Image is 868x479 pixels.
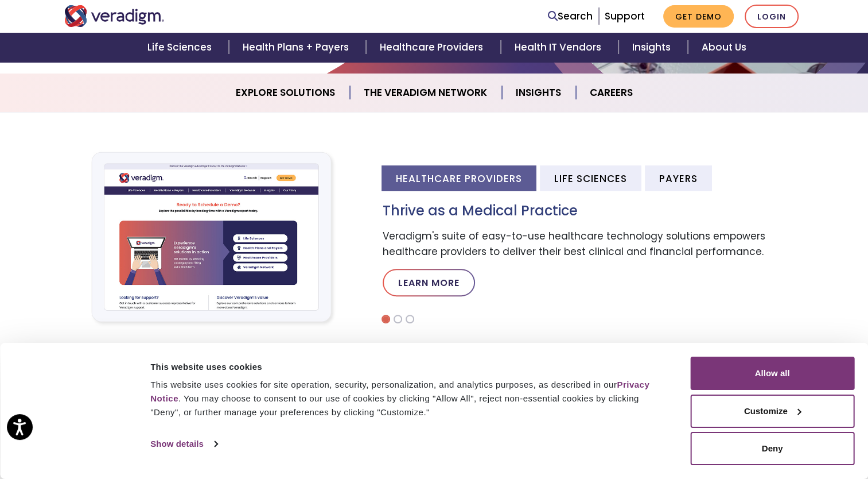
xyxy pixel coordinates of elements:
a: Life Sciences [134,33,229,62]
button: Deny [690,432,854,465]
button: Allow all [690,357,854,390]
a: Healthcare Providers [366,33,500,62]
a: Health Plans + Payers [229,33,366,62]
img: Veradigm logo [64,5,165,27]
a: Insights [502,78,576,107]
button: Customize [690,395,854,428]
li: Payers [645,165,712,191]
li: Healthcare Providers [382,165,536,191]
a: Careers [576,78,647,107]
a: Show details [150,435,217,453]
div: This website uses cookies for site operation, security, personalization, and analytics purposes, ... [150,378,664,419]
a: Search [548,9,593,24]
a: Login [745,5,799,28]
p: Veradigm's suite of easy-to-use healthcare technology solutions empowers healthcare providers to ... [383,229,804,260]
a: Explore Solutions [222,78,350,107]
a: Learn More [383,269,475,296]
a: Get Demo [663,5,734,28]
a: Insights [618,33,688,62]
a: The Veradigm Network [350,78,502,107]
div: This website uses cookies [150,360,664,374]
h3: Thrive as a Medical Practice [383,203,804,219]
a: Health IT Vendors [501,33,618,62]
a: About Us [688,33,760,62]
a: Support [605,9,645,23]
li: Life Sciences [540,165,641,191]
